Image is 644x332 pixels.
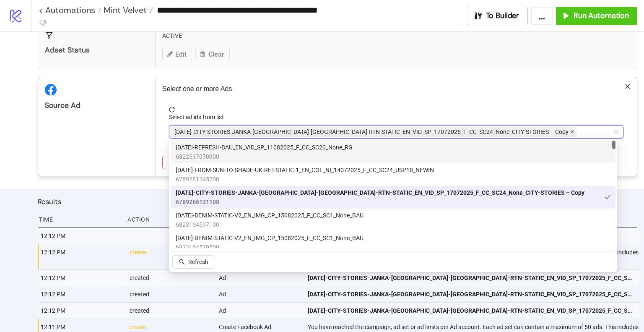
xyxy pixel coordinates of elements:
span: [DATE]-DENIM-STATIC-V2_EN_IMG_CP_15082025_F_CC_SC1_None_BAU [176,211,364,220]
span: Refresh [188,259,208,265]
span: Mint Velvet [101,5,147,16]
div: AD227-CITY-STORIES-JANKA-OSLO-UK-RTN-STATIC_EN_VID_SP_17072025_F_CC_SC24_None_CITY-STORIES – Copy [171,186,615,209]
span: 6823164579500 [176,243,364,252]
div: AD264-DENIM-STATIC-V2_EN_IMG_CP_15082025_F_CC_SC1_None_BAU [171,231,615,254]
span: close [570,130,574,134]
span: [DATE]-CITY-STORIES-JANKA-[GEOGRAPHIC_DATA]-[GEOGRAPHIC_DATA]-RTN-STATIC_EN_VID_SP_17072025_F_CC_... [308,273,634,282]
div: AD205-FROM-SUN-TO-SHADE-UK-RET-STATIC-1_EN_COL_NI_14072025_F_CC_SC24_USP10_NEWIN [171,163,615,186]
div: Source Ad [45,101,148,110]
span: To Builder [486,11,519,21]
span: [DATE]-CITY-STORIES-JANKA-[GEOGRAPHIC_DATA]-[GEOGRAPHIC_DATA]-RTN-STATIC_EN_VID_SP_17072025_F_CC_... [176,188,584,197]
span: [DATE]-DENIM-STATIC-V2_EN_IMG_CP_15082025_F_CC_SC1_None_BAU [176,233,364,243]
p: Select one or more Ads [162,84,630,94]
span: 6789281245700 [176,175,434,184]
span: Run Automation [574,11,629,21]
span: 6789266121100 [176,197,584,207]
a: Mint Velvet [101,6,153,14]
div: AD264-DENIM-STATIC-V2_EN_IMG_CP_15082025_F_CC_SC1_None_BAU [171,209,615,231]
a: [DATE]-CITY-STORIES-JANKA-[GEOGRAPHIC_DATA]-[GEOGRAPHIC_DATA]-RTN-STATIC_EN_VID_SP_17072025_F_CC_... [308,303,634,319]
button: Refresh [172,255,215,269]
input: Select ad ids from list [578,127,580,137]
div: 12:12 PM [40,228,123,244]
button: To Builder [468,7,528,25]
span: AD227-CITY-STORIES-JANKA-OSLO-UK-RTN-STATIC_EN_VID_SP_17072025_F_CC_SC24_None_CITY-STORIES – Copy [171,127,576,137]
span: close [625,84,631,89]
div: Ad [218,270,301,286]
div: created [129,286,212,302]
span: [DATE]-FROM-SUN-TO-SHADE-UK-RET-STATIC-1_EN_COL_NI_14072025_F_CC_SC24_USP10_NEWIN [176,165,434,175]
a: [DATE]-CITY-STORIES-JANKA-[GEOGRAPHIC_DATA]-[GEOGRAPHIC_DATA]-RTN-STATIC_EN_VID_SP_17072025_F_CC_... [308,270,634,286]
button: Cancel [162,156,193,169]
span: 6823164597100 [176,220,364,229]
div: create [129,244,212,269]
h2: Results [38,196,637,207]
div: 12:12 PM [40,244,123,269]
div: Action [127,212,210,227]
button: ... [531,7,553,25]
span: [DATE]-REFRESH-BAU_EN_VID_SP_11082025_F_CC_SC20_None_RG [176,143,353,152]
div: 12:12 PM [40,286,123,302]
span: [DATE]-CITY-STORIES-JANKA-[GEOGRAPHIC_DATA]-[GEOGRAPHIC_DATA]-RTN-STATIC_EN_VID_SP_17072025_F_CC_... [174,127,569,136]
div: created [129,303,212,319]
span: [DATE]-CITY-STORIES-JANKA-[GEOGRAPHIC_DATA]-[GEOGRAPHIC_DATA]-RTN-STATIC_EN_VID_SP_17072025_F_CC_... [308,306,634,315]
span: reload [169,107,623,112]
div: 12:12 PM [40,303,123,319]
a: [DATE]-CITY-STORIES-JANKA-[GEOGRAPHIC_DATA]-[GEOGRAPHIC_DATA]-RTN-STATIC_EN_VID_SP_17072025_F_CC_... [308,286,634,302]
a: < Automations [39,6,101,14]
div: AD256-REFRESH-BAU_EN_VID_SP_11082025_F_CC_SC20_None_RG [171,141,615,163]
div: Ad [218,303,301,319]
span: check [605,194,610,200]
button: Run Automation [556,7,637,25]
span: [DATE]-CITY-STORIES-JANKA-[GEOGRAPHIC_DATA]-[GEOGRAPHIC_DATA]-RTN-STATIC_EN_VID_SP_17072025_F_CC_... [308,290,634,299]
div: created [129,270,212,286]
span: search [179,259,185,265]
div: Ad [218,286,301,302]
div: Time [38,212,121,227]
label: Select ad ids from list [169,112,229,122]
div: 12:12 PM [40,270,123,286]
span: 6822537070300 [176,152,353,161]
